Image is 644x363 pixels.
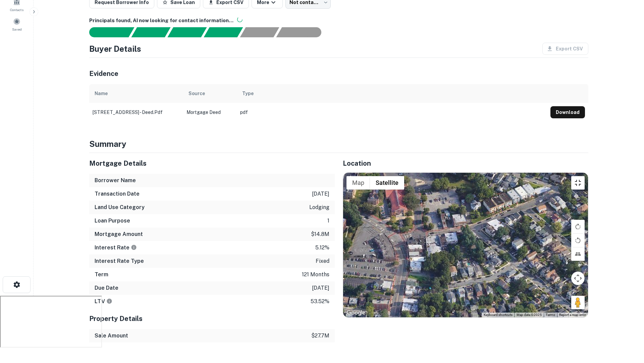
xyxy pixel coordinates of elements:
div: AI fulfillment process complete. [276,27,329,37]
button: Show satellite imagery [370,176,404,190]
div: Sending borrower request to AI... [81,27,131,37]
td: [STREET_ADDRESS] - deed.pdf [89,103,183,122]
div: scrollable content [89,84,588,122]
h6: LTV [95,297,112,306]
h4: Summary [89,138,588,150]
svg: LTVs displayed on the website are for informational purposes only and may be reported incorrectly... [106,298,112,304]
button: Keyboard shortcuts [484,313,513,317]
p: 53.52% [311,297,329,306]
p: 5.12% [315,244,329,252]
p: 121 months [302,271,329,279]
p: fixed [316,257,329,265]
h6: Interest Rate [95,244,137,252]
h5: Location [343,158,588,168]
button: Download [550,106,585,118]
h4: Buyer Details [89,43,141,55]
button: Map camera controls [571,272,585,285]
span: Contacts [10,7,23,12]
iframe: Chat Widget [610,309,644,341]
h5: Property Details [89,314,335,324]
div: Documents found, AI parsing details... [167,27,207,37]
p: [DATE] [312,190,329,198]
div: Type [242,89,254,97]
h6: Transaction Date [95,190,140,198]
h6: Land Use Category [95,203,145,211]
td: pdf [237,103,547,122]
h6: Mortgage Amount [95,230,143,238]
div: Principals found, AI now looking for contact information... [204,27,243,37]
button: Drag Pegman onto the map to open Street View [571,296,585,309]
td: Mortgage Deed [183,103,237,122]
th: Source [183,84,237,103]
h5: Evidence [89,69,118,79]
th: Type [237,84,547,103]
h6: Loan Purpose [95,217,130,225]
img: Google [345,309,367,317]
button: Rotate map clockwise [571,220,585,233]
div: Principals found, still searching for contact information. This may take time... [240,27,279,37]
span: Map data ©2025 [517,313,542,317]
a: Saved [2,15,32,33]
h5: Mortgage Details [89,158,335,168]
h6: Due Date [95,284,118,292]
button: Tilt map [571,247,585,261]
p: 1 [327,217,329,225]
button: Rotate map counterclockwise [571,234,585,247]
div: Your request is received and processing... [131,27,170,37]
div: Name [95,89,108,97]
p: $27.7m [311,332,329,340]
span: Saved [12,27,22,32]
p: lodging [309,203,329,211]
h6: Interest Rate Type [95,257,144,265]
a: Terms (opens in new tab) [546,313,555,317]
h6: Principals found, AI now looking for contact information... [89,17,588,25]
div: Source [189,89,205,97]
p: $14.8m [311,230,329,238]
h6: Sale Amount [95,332,128,340]
a: Report a map error [559,313,586,317]
svg: The interest rates displayed on the website are for informational purposes only and may be report... [131,244,137,250]
button: Show street map [346,176,370,190]
p: [DATE] [312,284,329,292]
h6: Borrower Name [95,176,136,185]
h6: Term [95,271,108,279]
a: Open this area in Google Maps (opens a new window) [345,309,367,317]
button: Toggle fullscreen view [571,176,585,190]
th: Name [89,84,183,103]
